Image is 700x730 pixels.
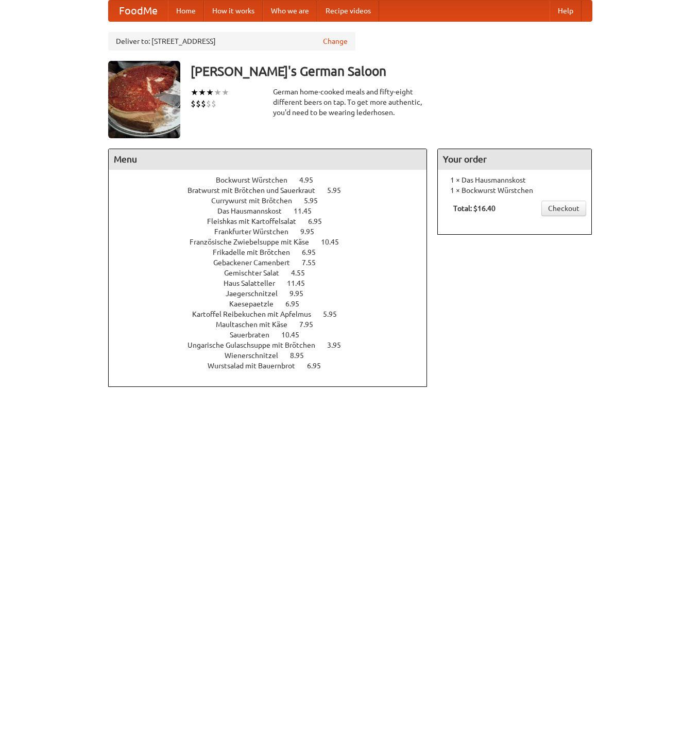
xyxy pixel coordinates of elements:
span: 4.55 [291,269,315,277]
a: Fleishkas mit Kartoffelsalat 6.95 [207,217,341,225]
a: Wurstsalad mit Bauernbrot 6.95 [208,362,340,370]
a: Bratwurst mit Brötchen und Sauerkraut 5.95 [187,186,360,194]
a: Currywurst mit Brötchen 5.95 [211,197,337,205]
div: Deliver to: [STREET_ADDRESS] [108,32,355,51]
span: 7.95 [299,320,323,329]
span: Haus Salatteller [224,279,285,287]
a: Haus Salatteller 11.45 [224,279,324,287]
a: Who we are [263,1,317,21]
b: Total: $16.40 [453,204,496,213]
a: Sauerbraten 10.45 [230,331,318,339]
a: Recipe videos [317,1,379,21]
a: Ungarische Gulaschsuppe mit Brötchen 3.95 [187,341,360,349]
span: Kaesepaetzle [229,300,284,308]
a: Gemischter Salat 4.55 [224,269,324,277]
span: Frankfurter Würstchen [214,228,299,236]
li: $ [191,98,196,109]
span: Fleishkas mit Kartoffelsalat [207,217,306,225]
li: $ [211,98,216,109]
a: Checkout [541,201,586,216]
span: 9.95 [289,289,314,298]
a: Gebackener Camenbert 7.55 [213,258,335,267]
span: 10.45 [321,238,349,246]
a: FoodMe [109,1,168,21]
span: 6.95 [302,248,326,256]
span: 6.95 [307,362,331,370]
span: 3.95 [327,341,351,349]
a: Home [168,1,204,21]
span: 7.55 [302,258,326,267]
span: Bratwurst mit Brötchen und Sauerkraut [187,186,326,194]
span: Jaegerschnitzel [226,289,288,298]
li: ★ [206,87,214,98]
span: Französische Zwiebelsuppe mit Käse [190,238,319,246]
li: ★ [191,87,198,98]
span: Bockwurst Würstchen [216,176,298,184]
li: $ [201,98,206,109]
li: 1 × Das Hausmannskost [443,175,586,185]
img: angular.jpg [108,61,180,138]
li: ★ [214,87,221,98]
span: 8.95 [290,351,314,360]
span: Gemischter Salat [224,269,289,277]
a: Das Hausmannskost 11.45 [217,207,331,215]
a: Wienerschnitzel 8.95 [225,351,323,360]
span: 6.95 [308,217,332,225]
li: ★ [221,87,229,98]
a: How it works [204,1,263,21]
span: 4.95 [299,176,323,184]
a: Maultaschen mit Käse 7.95 [216,320,332,329]
span: Kartoffel Reibekuchen mit Apfelmus [192,310,321,318]
h4: Menu [109,149,427,170]
span: Sauerbraten [230,331,280,339]
a: Frikadelle mit Brötchen 6.95 [213,248,335,256]
span: 9.95 [300,228,325,236]
span: 5.95 [327,186,351,194]
li: $ [196,98,201,109]
li: ★ [198,87,206,98]
h4: Your order [438,149,591,170]
span: Wurstsalad mit Bauernbrot [208,362,305,370]
span: 5.95 [304,197,328,205]
span: Wienerschnitzel [225,351,288,360]
h3: [PERSON_NAME]'s German Saloon [191,61,592,82]
span: Ungarische Gulaschsuppe mit Brötchen [187,341,326,349]
span: Currywurst mit Brötchen [211,197,302,205]
a: Kaesepaetzle 6.95 [229,300,318,308]
a: Change [323,36,348,46]
a: Französische Zwiebelsuppe mit Käse 10.45 [190,238,358,246]
span: 5.95 [323,310,347,318]
span: Das Hausmannskost [217,207,292,215]
a: Kartoffel Reibekuchen mit Apfelmus 5.95 [192,310,356,318]
span: 10.45 [281,331,310,339]
span: 6.95 [285,300,310,308]
a: Help [550,1,582,21]
span: Frikadelle mit Brötchen [213,248,300,256]
a: Frankfurter Würstchen 9.95 [214,228,333,236]
a: Jaegerschnitzel 9.95 [226,289,322,298]
span: 11.45 [294,207,322,215]
span: 11.45 [287,279,315,287]
span: Gebackener Camenbert [213,258,300,267]
div: German home-cooked meals and fifty-eight different beers on tap. To get more authentic, you'd nee... [273,87,428,118]
span: Maultaschen mit Käse [216,320,298,329]
a: Bockwurst Würstchen 4.95 [216,176,332,184]
li: $ [206,98,211,109]
li: 1 × Bockwurst Würstchen [443,185,586,196]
